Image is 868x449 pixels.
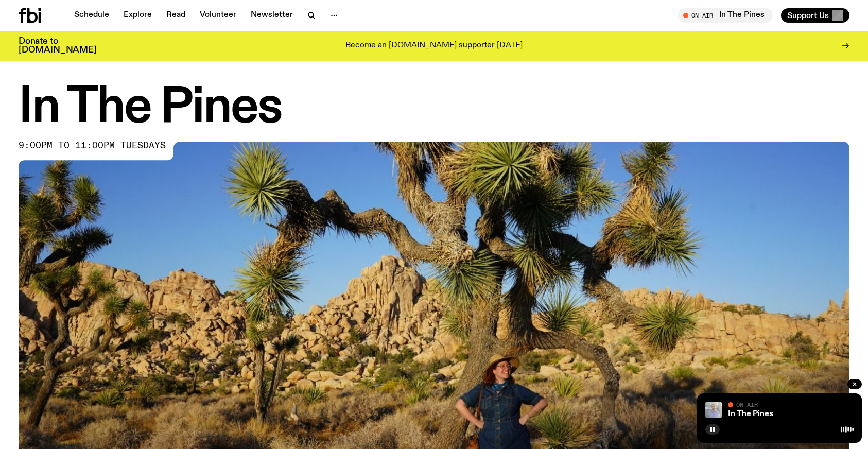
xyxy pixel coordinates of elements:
[345,41,523,50] p: Become an [DOMAIN_NAME] supporter [DATE]
[678,8,773,23] button: On AirIn The Pines
[19,37,96,55] h3: Donate to [DOMAIN_NAME]
[117,8,158,23] a: Explore
[19,85,849,131] h1: In The Pines
[68,8,115,23] a: Schedule
[736,401,758,408] span: On Air
[787,11,829,20] span: Support Us
[194,8,242,23] a: Volunteer
[781,8,849,23] button: Support Us
[728,410,773,418] a: In The Pines
[160,8,192,23] a: Read
[245,8,299,23] a: Newsletter
[19,142,166,150] span: 9:00pm to 11:00pm tuesdays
